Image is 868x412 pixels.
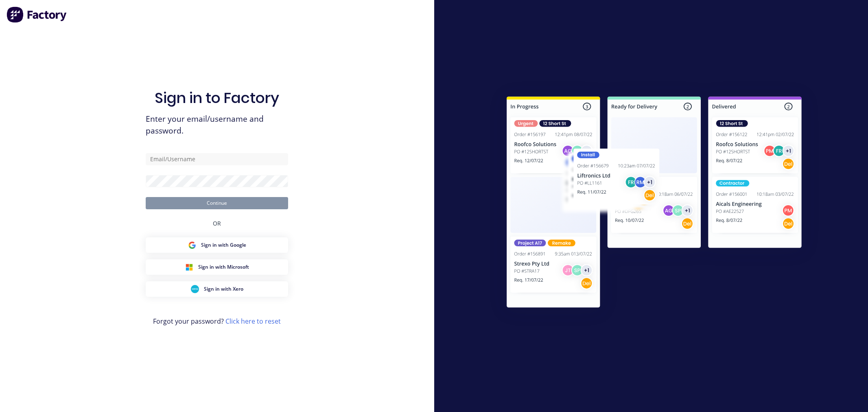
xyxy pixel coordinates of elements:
span: Sign in with Google [201,241,246,249]
img: Xero Sign in [191,285,199,293]
span: Sign in with Microsoft [198,263,249,271]
span: Forgot your password? [153,316,281,326]
span: Enter your email/username and password. [146,113,288,137]
div: OR [213,209,221,237]
img: Microsoft Sign in [185,263,193,271]
button: Xero Sign inSign in with Xero [146,281,288,297]
button: Google Sign inSign in with Google [146,237,288,253]
button: Continue [146,197,288,209]
img: Sign in [489,80,820,327]
button: Microsoft Sign inSign in with Microsoft [146,259,288,275]
img: Google Sign in [188,241,196,249]
span: Sign in with Xero [204,285,243,293]
img: Factory [7,7,68,23]
a: Click here to reset [225,317,281,326]
input: Email/Username [146,153,288,165]
h1: Sign in to Factory [155,89,279,107]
